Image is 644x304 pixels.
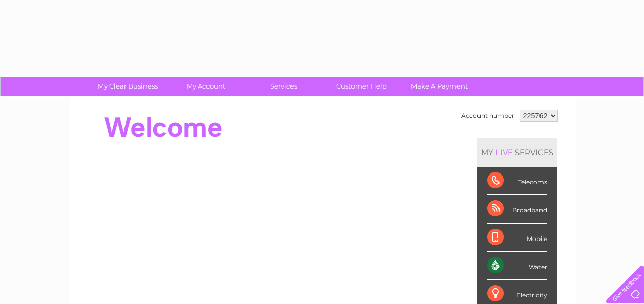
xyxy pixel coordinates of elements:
a: My Clear Business [86,77,170,96]
a: Customer Help [319,77,404,96]
div: Broadband [487,195,547,223]
div: LIVE [493,147,515,157]
td: Account number [459,107,517,124]
a: My Account [163,77,248,96]
div: Water [487,252,547,280]
a: Services [241,77,326,96]
div: MY SERVICES [477,138,557,167]
a: Make A Payment [397,77,482,96]
div: Telecoms [487,167,547,195]
div: Mobile [487,224,547,252]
